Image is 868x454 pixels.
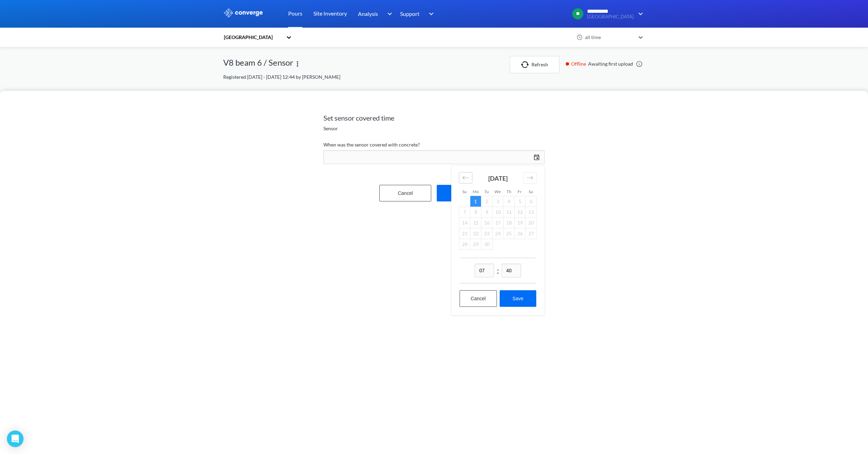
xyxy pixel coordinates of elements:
[515,228,526,239] td: Not available. Friday, September 26, 2025
[529,189,533,194] small: Sa
[497,264,499,277] span: :
[481,217,492,228] td: Not available. Tuesday, September 16, 2025
[503,228,515,239] td: Not available. Thursday, September 25, 2025
[470,228,481,239] td: Not available. Monday, September 22, 2025
[481,239,492,249] td: Not available. Tuesday, September 30, 2025
[460,290,497,307] button: Cancel
[470,239,481,249] td: Not available. Monday, September 29, 2025
[462,189,466,194] small: Su
[484,189,489,194] small: Tu
[526,196,537,207] td: Not available. Saturday, September 6, 2025
[526,207,537,217] td: Not available. Saturday, September 13, 2025
[526,228,537,239] td: Not available. Saturday, September 27, 2025
[492,217,503,228] td: Not available. Wednesday, September 17, 2025
[481,196,492,207] td: Not available. Tuesday, September 2, 2025
[323,114,545,122] h2: Set sensor covered time
[437,185,489,201] button: Start
[323,141,545,149] label: When was the sensor covered with concrete?
[470,217,481,228] td: Not available. Monday, September 15, 2025
[515,196,526,207] td: Not available. Friday, September 5, 2025
[459,217,470,228] td: Not available. Sunday, September 14, 2025
[634,10,645,18] img: downArrow.svg
[470,207,481,217] td: Not available. Monday, September 8, 2025
[473,189,479,194] small: Mo
[358,9,378,18] span: Analysis
[400,9,419,18] span: Support
[488,174,508,182] strong: [DATE]
[503,207,515,217] td: Not available. Thursday, September 11, 2025
[503,196,515,207] td: Not available. Thursday, September 4, 2025
[518,189,522,194] small: Fr
[515,217,526,228] td: Not available. Friday, September 19, 2025
[526,217,537,228] td: Not available. Saturday, September 20, 2025
[481,228,492,239] td: Not available. Tuesday, September 23, 2025
[7,431,23,447] div: Open Intercom Messenger
[379,185,431,201] button: Cancel
[459,172,472,183] div: Move backward to switch to the previous month.
[492,207,503,217] td: Not available. Wednesday, September 10, 2025
[470,196,481,207] td: Selected. Monday, September 1, 2025
[424,10,435,18] img: downArrow.svg
[481,207,492,217] td: Not available. Tuesday, September 9, 2025
[323,125,338,132] span: Sensor
[475,264,494,277] input: hh
[459,207,470,217] td: Not available. Sunday, September 7, 2025
[451,166,545,315] div: Calendar
[494,189,501,194] small: We
[500,290,536,307] button: Save
[503,217,515,228] td: Not available. Thursday, September 18, 2025
[502,264,521,277] input: mm
[523,172,537,183] div: Move forward to switch to the next month.
[223,8,263,17] img: logo_ewhite.svg
[492,196,503,207] td: Not available. Wednesday, September 3, 2025
[492,228,503,239] td: Not available. Wednesday, September 24, 2025
[459,228,470,239] td: Not available. Sunday, September 21, 2025
[587,14,634,19] span: [GEOGRAPHIC_DATA]
[459,239,470,249] td: Not available. Sunday, September 28, 2025
[383,10,394,18] img: downArrow.svg
[515,207,526,217] td: Not available. Friday, September 12, 2025
[507,189,511,194] small: Th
